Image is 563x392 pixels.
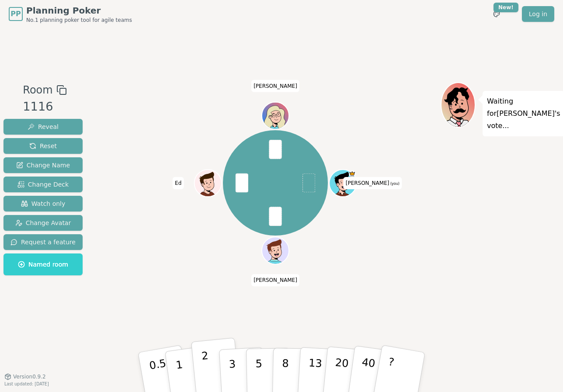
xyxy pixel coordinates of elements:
span: Room [23,82,52,98]
span: Planning Poker [26,4,132,17]
button: Change Name [3,157,83,173]
div: 1116 [23,98,66,116]
span: Click to change your name [251,80,299,92]
span: Click to change your name [344,177,402,189]
div: New! [493,3,518,12]
a: PPPlanning PokerNo.1 planning poker tool for agile teams [9,4,132,24]
span: Anna is the host [349,170,356,177]
button: Request a feature [3,234,83,250]
span: Reveal [28,122,59,131]
span: No.1 planning poker tool for agile teams [26,17,132,24]
span: Click to change your name [173,177,184,189]
span: Request a feature [10,238,76,246]
span: Named room [18,260,68,269]
button: New! [489,6,504,22]
button: Named room [3,253,83,275]
span: Change Name [16,161,70,170]
button: Change Avatar [3,215,83,231]
span: Reset [29,142,57,150]
span: Last updated: [DATE] [4,382,49,386]
span: PP [10,9,21,19]
span: (you) [389,182,400,186]
span: Watch only [21,199,66,208]
p: Waiting for [PERSON_NAME] 's vote... [487,95,560,132]
button: Watch only [3,196,83,212]
button: Change Deck [3,177,83,192]
a: Log in [522,6,554,22]
button: Reveal [3,119,83,135]
button: Version0.9.2 [4,373,46,380]
span: Version 0.9.2 [13,373,46,380]
span: Change Avatar [15,219,71,227]
button: Click to change your avatar [330,170,355,196]
button: Reset [3,138,83,154]
span: Click to change your name [251,274,299,286]
span: Change Deck [17,180,69,189]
